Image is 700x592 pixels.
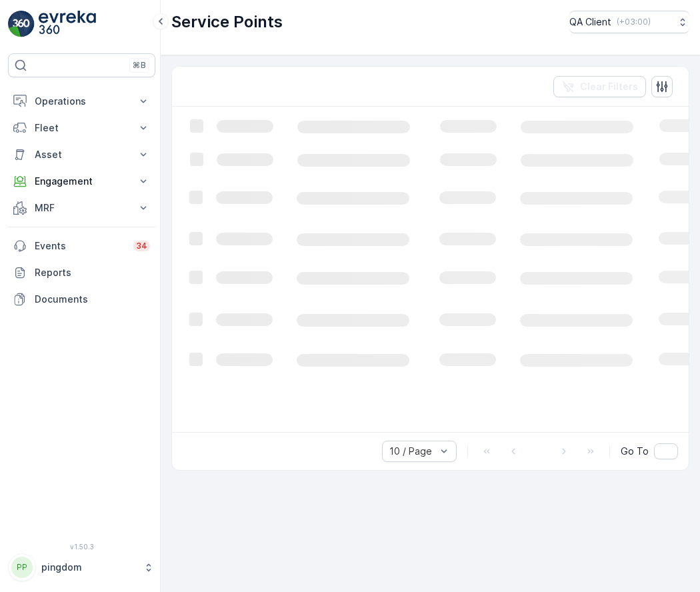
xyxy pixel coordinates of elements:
button: Asset [8,141,155,168]
a: Events34 [8,233,155,259]
button: Fleet [8,115,155,141]
p: Engagement [35,175,129,188]
p: Operations [35,95,129,108]
button: Engagement [8,168,155,195]
p: QA Client [569,15,611,29]
p: 34 [136,241,147,251]
button: Clear Filters [553,76,646,97]
img: logo [8,11,35,37]
span: Go To [621,445,649,458]
a: Documents [8,286,155,313]
p: Asset [35,148,129,161]
p: Service Points [171,11,283,33]
p: Events [35,239,125,253]
p: MRF [35,201,129,215]
img: logo_light-DOdMpM7g.png [39,11,96,37]
p: ⌘B [133,60,146,71]
button: MRF [8,195,155,221]
p: Documents [35,293,150,306]
span: v 1.50.3 [8,543,155,551]
button: PPpingdom [8,553,155,581]
a: Reports [8,259,155,286]
p: Clear Filters [580,80,638,93]
button: Operations [8,88,155,115]
p: pingdom [41,561,137,574]
div: PP [11,557,33,578]
p: Reports [35,266,150,279]
p: Fleet [35,121,129,135]
button: QA Client(+03:00) [569,11,689,33]
p: ( +03:00 ) [617,17,651,27]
